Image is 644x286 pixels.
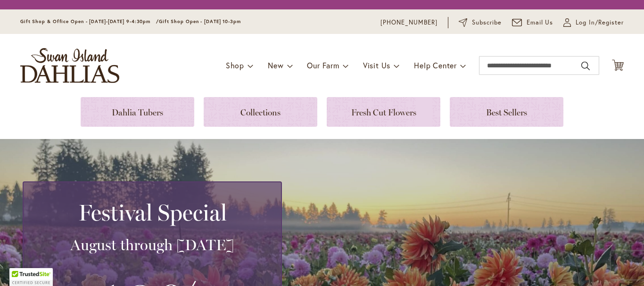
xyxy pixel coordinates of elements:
[159,18,241,25] span: Gift Shop Open - [DATE] 10-3pm
[268,60,283,70] span: New
[380,18,438,27] a: [PHONE_NUMBER]
[414,60,457,70] span: Help Center
[226,60,244,70] span: Shop
[512,18,553,27] a: Email Us
[581,58,590,74] button: Search
[563,18,624,27] a: Log In/Register
[459,18,502,27] a: Subscribe
[307,60,339,70] span: Our Farm
[20,18,159,25] span: Gift Shop & Office Open - [DATE]-[DATE] 9-4:30pm /
[472,18,502,27] span: Subscribe
[527,18,553,27] span: Email Us
[35,236,270,254] h3: August through [DATE]
[20,48,119,83] a: store logo
[363,60,390,70] span: Visit Us
[576,18,624,27] span: Log In/Register
[35,199,270,226] h2: Festival Special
